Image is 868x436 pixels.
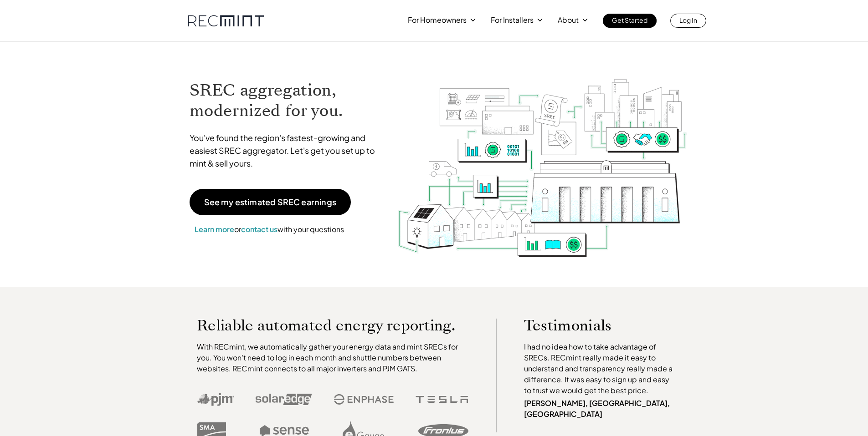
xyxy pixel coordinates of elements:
[197,341,468,374] p: With RECmint, we automatically gather your energy data and mint SRECs for you. You won't need to ...
[524,319,660,332] p: Testimonials
[397,55,688,259] img: RECmint value cycle
[524,341,677,396] p: I had no idea how to take advantage of SRECs. RECmint really made it easy to understand and trans...
[204,198,336,206] p: See my estimated SREC earnings
[558,14,579,26] p: About
[190,223,349,235] p: or with your questions
[197,319,468,332] p: Reliable automated energy reporting.
[190,80,384,121] h1: SREC aggregation, modernized for you.
[679,14,697,26] p: Log In
[190,189,351,215] a: See my estimated SREC earnings
[612,14,647,26] p: Get Started
[603,14,657,28] a: Get Started
[190,132,384,170] p: You've found the region's fastest-growing and easiest SREC aggregator. Let's get you set up to mi...
[195,224,234,234] a: Learn more
[670,14,706,28] a: Log In
[241,224,277,234] a: contact us
[491,14,534,26] p: For Installers
[524,398,677,420] p: [PERSON_NAME], [GEOGRAPHIC_DATA], [GEOGRAPHIC_DATA]
[408,14,467,26] p: For Homeowners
